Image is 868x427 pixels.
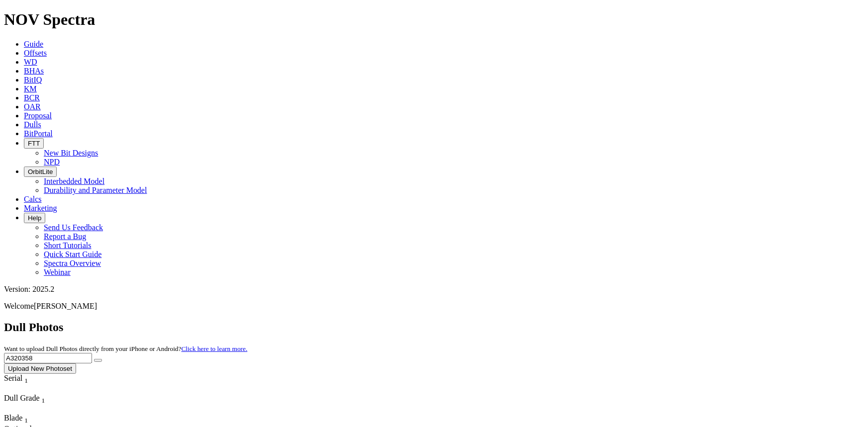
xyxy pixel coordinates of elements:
[24,93,40,102] a: BCR
[24,111,52,120] a: Proposal
[4,374,22,382] span: Serial
[24,195,42,203] a: Calcs
[44,241,92,250] a: Short Tutorials
[4,302,864,311] p: Welcome
[44,177,104,185] a: Interbedded Model
[24,76,42,84] a: BitIQ
[24,374,28,382] span: Sort None
[44,250,101,258] a: Quick Start Guide
[28,214,41,222] span: Help
[24,102,41,111] a: OAR
[24,120,41,129] a: Dulls
[4,321,864,334] h2: Dull Photos
[42,397,45,404] sub: 1
[4,353,92,363] input: Search Serial Number
[24,167,57,177] button: OrbitLite
[24,213,45,223] button: Help
[4,405,74,414] div: Column Menu
[24,138,44,149] button: FTT
[28,140,40,147] span: FTT
[24,414,28,422] span: Sort None
[44,223,103,232] a: Send Us Feedback
[24,85,37,93] a: KM
[34,302,97,310] span: [PERSON_NAME]
[24,67,44,75] a: BHAs
[24,417,28,424] sub: 1
[44,158,60,166] a: NPD
[4,374,46,385] div: Serial Sort None
[44,268,71,276] a: Webinar
[182,345,248,352] a: Click here to learn more.
[24,129,53,138] a: BitPortal
[28,168,53,175] span: OrbitLite
[44,259,101,267] a: Spectra Overview
[24,40,43,48] a: Guide
[4,10,864,29] h1: NOV Spectra
[4,394,74,414] div: Sort None
[4,394,74,405] div: Dull Grade Sort None
[44,232,86,241] a: Report a Bug
[4,414,39,425] div: Sort None
[4,414,39,425] div: Blade Sort None
[24,377,28,384] sub: 1
[4,394,40,402] span: Dull Grade
[4,414,22,422] span: Blade
[24,204,57,212] a: Marketing
[4,385,46,394] div: Column Menu
[4,374,46,394] div: Sort None
[4,363,76,374] button: Upload New Photoset
[44,149,98,157] a: New Bit Designs
[44,186,147,194] a: Durability and Parameter Model
[24,49,47,57] a: Offsets
[4,345,247,352] small: Want to upload Dull Photos directly from your iPhone or Android?
[24,58,37,66] a: WD
[42,394,45,402] span: Sort None
[4,285,864,294] div: Version: 2025.2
